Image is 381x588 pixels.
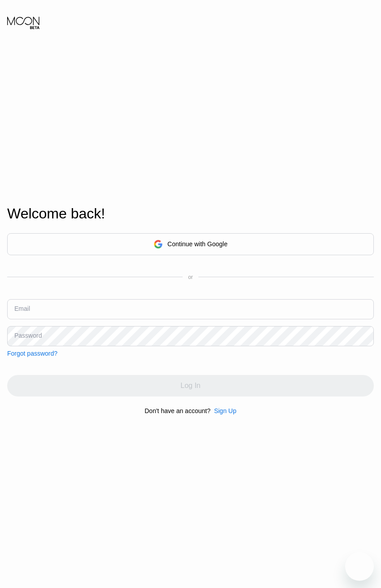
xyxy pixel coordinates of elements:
div: Welcome back! [7,205,374,222]
div: Continue with Google [167,240,228,248]
div: Email [14,305,30,312]
div: Forgot password? [7,350,57,357]
div: Don't have an account? [145,407,210,414]
div: Password [14,332,42,339]
div: Sign Up [214,407,236,414]
div: Sign Up [210,407,236,414]
iframe: Button to launch messaging window [345,552,374,581]
div: or [188,274,193,280]
div: Continue with Google [7,233,374,255]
